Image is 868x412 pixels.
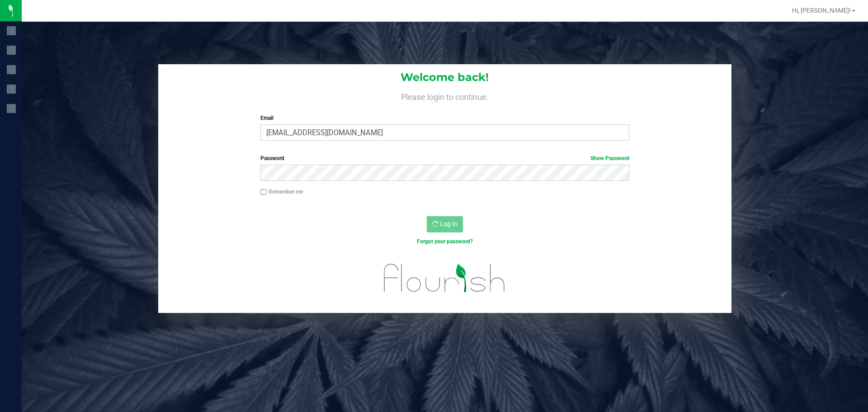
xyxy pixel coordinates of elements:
[590,155,629,161] a: Show Password
[427,216,463,232] button: Log In
[260,188,303,196] label: Remember me
[260,189,267,195] input: Remember me
[440,220,458,227] span: Log In
[260,155,284,161] span: Password
[373,255,516,301] img: flourish_logo.svg
[792,7,851,14] span: Hi, [PERSON_NAME]!
[158,71,731,83] h1: Welcome back!
[260,114,629,122] label: Email
[417,238,473,245] a: Forgot your password?
[158,90,731,101] h4: Please login to continue.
